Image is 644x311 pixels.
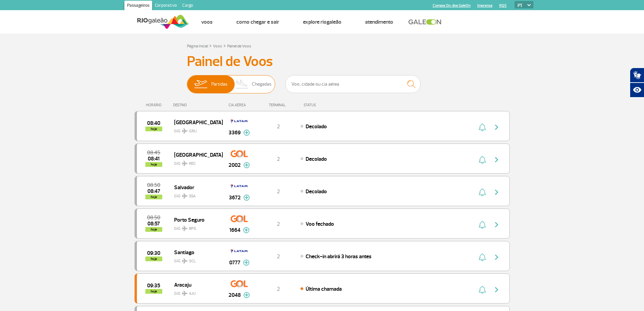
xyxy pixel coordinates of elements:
div: CIA AÉREA [222,103,256,107]
span: GIG [174,222,217,232]
span: 3672 [229,194,241,202]
a: Voos [213,44,222,49]
a: Atendimento [365,19,393,25]
span: 2025-09-26 08:50:00 [147,215,160,220]
span: Chegadas [252,75,271,93]
img: sino-painel-voo.svg [479,286,486,294]
span: 2 [277,188,280,195]
img: mais-info-painel-voo.svg [243,162,250,168]
span: GIG [174,125,217,134]
div: HORÁRIO [137,103,173,107]
span: [GEOGRAPHIC_DATA] [174,118,217,127]
span: AJU [189,291,196,297]
span: 2025-09-26 08:40:00 [147,121,160,126]
a: Painel de Voos [227,44,251,49]
span: 2002 [229,161,241,169]
span: Salvador [174,183,217,192]
img: sino-painel-voo.svg [479,188,486,196]
a: RQS [499,3,507,8]
span: 2025-09-26 08:47:00 [147,189,160,194]
img: mais-info-painel-voo.svg [243,130,250,136]
span: Decolado [306,123,327,130]
span: Voo fechado [306,221,334,227]
span: 2 [277,156,280,162]
span: Porto Seguro [174,215,217,224]
img: destiny_airplane.svg [182,193,188,199]
img: mais-info-painel-voo.svg [243,227,249,233]
span: 2025-09-26 08:45:00 [147,150,160,155]
span: 1664 [229,226,240,234]
img: seta-direita-painel-voo.svg [493,286,501,294]
img: sino-painel-voo.svg [479,123,486,131]
img: seta-direita-painel-voo.svg [493,123,501,131]
img: destiny_airplane.svg [182,128,188,134]
div: Plugin de acessibilidade da Hand Talk. [630,68,644,97]
span: Check-in abrirá 3 horas antes [306,253,372,260]
a: Página Inicial [187,44,208,49]
span: 2025-09-26 08:50:00 [147,183,160,187]
span: REC [189,161,196,167]
span: hoje [145,227,162,232]
button: Abrir tradutor de língua de sinais. [630,68,644,83]
img: sino-painel-voo.svg [479,156,486,164]
img: mais-info-painel-voo.svg [243,195,250,201]
span: 2 [277,286,280,292]
span: 2 [277,221,280,227]
span: 2025-09-26 08:41:00 [148,156,160,161]
span: hoje [145,289,162,294]
span: SSA [189,193,196,199]
div: DESTINO [173,103,222,107]
span: 2025-09-26 08:57:55 [147,221,160,226]
input: Voo, cidade ou cia aérea [285,75,421,93]
span: SCL [189,258,196,264]
span: 2025-09-26 09:35:00 [147,283,160,288]
img: sino-painel-voo.svg [479,253,486,261]
span: 2 [277,253,280,260]
span: GRU [189,128,197,134]
div: TERMINAL [256,103,300,107]
a: > [223,42,226,49]
a: Passageiros [124,1,152,12]
h3: Painel de Voos [187,53,457,70]
span: 3369 [229,129,241,137]
span: GIG [174,190,217,199]
button: Abrir recursos assistivos. [630,83,644,97]
a: Cargo [180,1,196,12]
span: Decolado [306,156,327,162]
span: BPS [189,226,196,232]
span: 2 [277,123,280,130]
span: Aracaju [174,280,217,289]
span: 2025-09-26 09:30:00 [147,251,160,256]
span: Decolado [306,188,327,195]
span: GIG [174,287,217,297]
a: Como chegar e sair [236,19,279,25]
img: sino-painel-voo.svg [479,221,486,229]
img: seta-direita-painel-voo.svg [493,156,501,164]
span: hoje [145,162,162,167]
img: mais-info-painel-voo.svg [243,260,249,266]
img: seta-direita-painel-voo.svg [493,188,501,196]
span: 0777 [229,259,240,267]
div: STATUS [300,103,355,107]
img: slider-embarque [190,75,211,93]
span: GIG [174,157,217,167]
img: seta-direita-painel-voo.svg [493,221,501,229]
a: > [209,42,212,49]
img: destiny_airplane.svg [182,226,188,231]
a: Voos [201,19,213,25]
span: Última chamada [306,286,342,292]
a: Corporativo [152,1,180,12]
img: destiny_airplane.svg [182,291,188,296]
img: mais-info-painel-voo.svg [243,292,250,298]
span: GIG [174,254,217,264]
span: hoje [145,257,162,261]
span: Santiago [174,248,217,257]
span: [GEOGRAPHIC_DATA] [174,150,217,159]
a: Imprensa [477,3,493,8]
a: Compra On-line GaleOn [433,3,471,8]
span: 2048 [229,291,241,299]
a: Explore RIOgaleão [303,19,341,25]
span: hoje [145,195,162,199]
img: destiny_airplane.svg [182,161,188,166]
img: slider-desembarque [232,75,252,93]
